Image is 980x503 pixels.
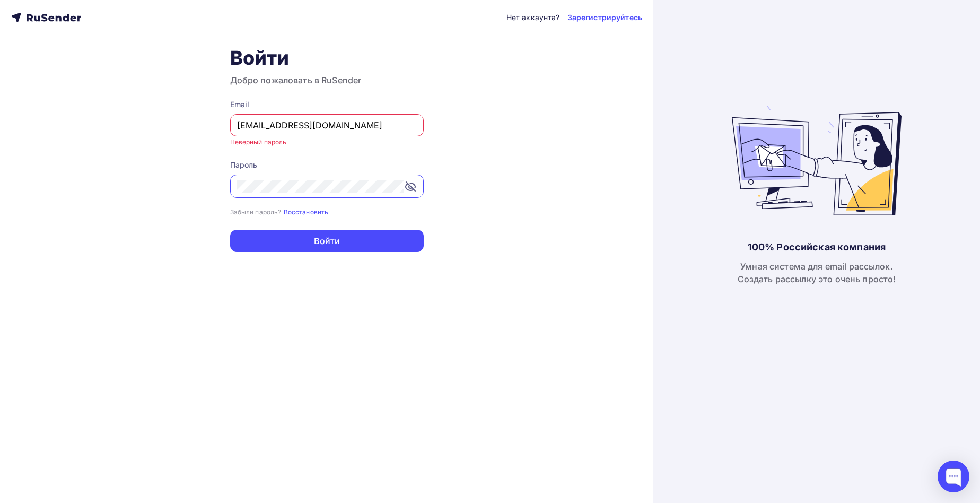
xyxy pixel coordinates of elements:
[284,208,329,216] small: Восстановить
[230,160,424,170] div: Пароль
[230,138,287,146] small: Неверный пароль
[230,208,282,216] small: Забыли пароль?
[230,46,424,70] h1: Войти
[506,12,560,23] div: Нет аккаунта?
[748,241,886,254] div: 100% Российская компания
[237,119,417,132] input: Укажите свой email
[230,99,424,110] div: Email
[284,207,329,216] a: Восстановить
[230,74,424,86] h3: Добро пожаловать в RuSender
[230,230,424,252] button: Войти
[738,260,896,285] div: Умная система для email рассылок. Создать рассылку это очень просто!
[567,12,642,23] a: Зарегистрируйтесь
